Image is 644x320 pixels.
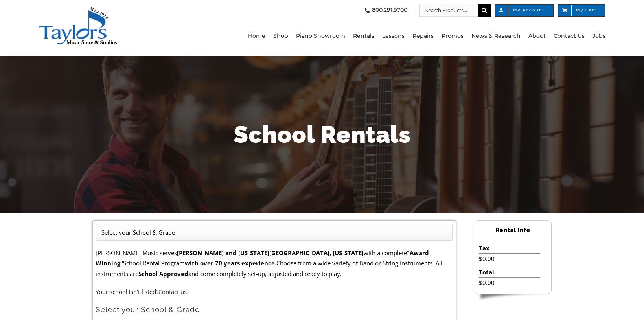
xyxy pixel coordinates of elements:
h1: School Rentals [92,118,552,151]
span: Shop [273,30,288,42]
strong: School Approved [138,270,188,278]
a: Rentals [353,17,374,56]
strong: [PERSON_NAME] and [US_STATE][GEOGRAPHIC_DATA], [US_STATE] [177,249,364,257]
span: 800.291.9700 [372,4,407,17]
input: Search [478,4,491,17]
a: Contact Us [554,17,585,56]
span: Jobs [592,30,605,42]
span: Lessons [382,30,405,42]
li: $0.00 [479,278,540,288]
span: Rentals [353,30,374,42]
span: Promos [442,30,464,42]
li: Tax [479,243,540,254]
a: Home [248,17,265,56]
a: Piano Showroom [296,17,345,56]
span: Piano Showroom [296,30,345,42]
a: News & Research [471,17,521,56]
span: News & Research [471,30,521,42]
span: About [528,30,546,42]
span: Home [248,30,265,42]
span: My Cart [566,8,597,12]
p: Your school isn't listed? [96,287,453,297]
a: 800.291.9700 [362,4,407,17]
a: Contact us [158,288,187,296]
a: About [528,17,546,56]
a: Repairs [412,17,434,56]
a: Promos [442,17,464,56]
a: My Cart [558,4,605,17]
a: taylors-music-store-west-chester [39,6,117,14]
a: Shop [273,17,288,56]
a: My Account [495,4,554,17]
nav: Main Menu [186,17,605,56]
span: My Account [503,8,545,12]
img: sidebar-footer.png [475,294,552,301]
li: Total [479,267,540,278]
li: $0.00 [479,254,540,264]
li: Select your School & Grade [101,227,175,237]
a: Jobs [592,17,605,56]
span: Contact Us [554,30,585,42]
input: Search Products... [419,4,478,17]
span: Repairs [412,30,434,42]
p: [PERSON_NAME] Music serves with a complete School Rental Program Choose from a wide variety of Ba... [96,248,453,279]
h2: Select your School & Grade [96,305,453,314]
strong: with over 70 years experience. [185,259,276,267]
a: Lessons [382,17,405,56]
h2: Rental Info [475,223,551,237]
nav: Top Right [186,4,605,17]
